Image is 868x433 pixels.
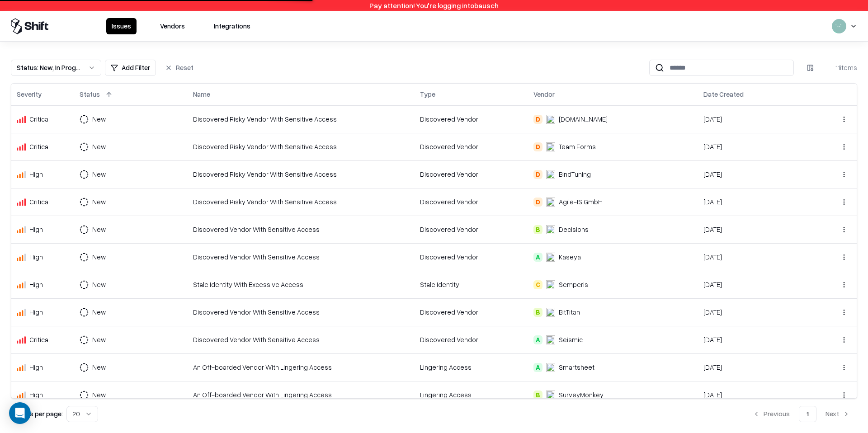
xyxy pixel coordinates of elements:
[559,335,583,344] div: Seismic
[420,307,523,317] div: Discovered Vendor
[546,225,555,234] img: Decisions
[546,391,555,400] img: SurveyMonkey
[546,253,555,262] img: Kaseya
[703,307,806,317] div: [DATE]
[420,225,523,234] div: Discovered Vendor
[92,225,106,234] div: New
[193,169,409,179] div: Discovered Risky Vendor With Sensitive Access
[17,63,81,72] div: Status : New, In Progress
[745,406,857,422] nav: pagination
[29,335,50,344] div: Critical
[80,221,122,238] button: New
[546,142,555,151] img: Team Forms
[533,115,542,124] div: D
[193,362,409,372] div: An Off-boarded Vendor With Lingering Access
[420,252,523,262] div: Discovered Vendor
[559,169,591,179] div: BindTuning
[80,166,122,183] button: New
[80,332,122,348] button: New
[559,362,594,372] div: Smartsheet
[420,335,523,344] div: Discovered Vendor
[92,197,106,207] div: New
[420,280,523,289] div: Stale Identity
[193,89,210,99] div: Name
[546,198,555,207] img: Agile-IS GmbH
[533,308,542,317] div: B
[193,280,409,289] div: Stale Identity With Excessive Access
[799,406,816,422] button: 1
[533,363,542,372] div: A
[420,114,523,124] div: Discovered Vendor
[533,170,542,179] div: D
[29,362,43,372] div: High
[193,142,409,151] div: Discovered Risky Vendor With Sensitive Access
[193,197,409,207] div: Discovered Risky Vendor With Sensitive Access
[80,277,122,293] button: New
[155,18,190,34] button: Vendors
[533,253,542,262] div: A
[533,225,542,234] div: B
[80,139,122,155] button: New
[92,169,106,179] div: New
[420,362,523,372] div: Lingering Access
[533,142,542,151] div: D
[92,280,106,289] div: New
[29,252,43,262] div: High
[92,252,106,262] div: New
[9,402,31,424] div: Open Intercom Messenger
[546,280,555,289] img: Semperis
[559,197,603,207] div: Agile-IS GmbH
[80,89,100,99] div: Status
[193,225,409,234] div: Discovered Vendor With Sensitive Access
[703,114,806,124] div: [DATE]
[193,390,409,400] div: An Off-boarded Vendor With Lingering Access
[80,387,122,403] button: New
[559,114,608,124] div: [DOMAIN_NAME]
[92,362,106,372] div: New
[80,194,122,210] button: New
[29,225,43,234] div: High
[193,114,409,124] div: Discovered Risky Vendor With Sensitive Access
[29,169,43,179] div: High
[160,60,199,76] button: Reset
[80,304,122,320] button: New
[11,409,63,419] p: Results per page:
[105,60,156,76] button: Add Filter
[92,307,106,317] div: New
[533,89,555,99] div: Vendor
[29,142,50,151] div: Critical
[546,308,555,317] img: BitTitan
[533,198,542,207] div: D
[420,142,523,151] div: Discovered Vendor
[80,359,122,376] button: New
[29,280,43,289] div: High
[546,335,555,344] img: Seismic
[703,89,744,99] div: Date Created
[420,197,523,207] div: Discovered Vendor
[17,89,42,99] div: Severity
[546,115,555,124] img: Draw.io
[559,225,589,234] div: Decisions
[80,249,122,265] button: New
[703,169,806,179] div: [DATE]
[420,390,523,400] div: Lingering Access
[559,307,580,317] div: BitTitan
[821,63,857,72] div: 11 items
[420,169,523,179] div: Discovered Vendor
[29,197,50,207] div: Critical
[533,280,542,289] div: C
[80,111,122,127] button: New
[193,335,409,344] div: Discovered Vendor With Sensitive Access
[546,170,555,179] img: BindTuning
[193,307,409,317] div: Discovered Vendor With Sensitive Access
[703,197,806,207] div: [DATE]
[703,280,806,289] div: [DATE]
[546,363,555,372] img: Smartsheet
[703,142,806,151] div: [DATE]
[92,114,106,124] div: New
[533,335,542,344] div: A
[559,252,581,262] div: Kaseya
[703,335,806,344] div: [DATE]
[29,114,50,124] div: Critical
[703,390,806,400] div: [DATE]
